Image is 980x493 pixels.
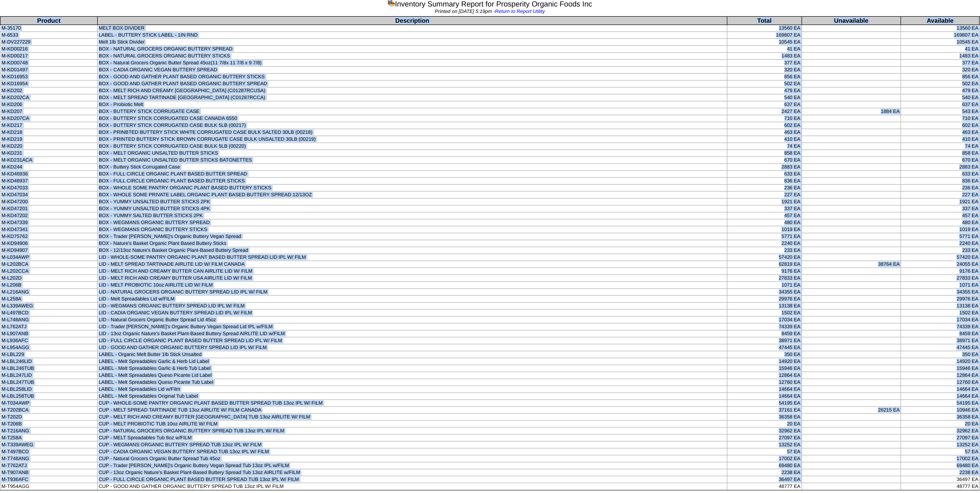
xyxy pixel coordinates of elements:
td: M-KD244 [0,164,98,171]
td: 602 EA [901,122,980,129]
td: 38764 EA [802,261,901,268]
td: M-KD47034 [0,192,98,199]
td: M-KD16953 [0,74,98,81]
td: M-KD47200 [0,199,98,206]
td: M-L339AWEG [0,303,98,310]
td: 38971 EA [728,337,802,344]
td: 48777 EA [901,483,980,490]
td: 13252 EA [728,442,802,449]
td: 858 EA [728,150,802,157]
td: BOX - YUMMY UNSALTED BUTTER STICKS 2PK [97,199,727,206]
td: 227 EA [901,192,980,199]
td: M-35170 [0,25,98,32]
td: 463 EA [728,129,802,136]
td: 410 EA [901,136,980,143]
td: 13138 EA [728,303,802,310]
th: Unavailable [802,17,901,25]
td: BOX - NATURAL GROCERS ORGANIC BUTTERY SPREAD [97,46,727,53]
td: M-L497BCD [0,310,98,317]
td: LID - MELT PROBIOTIC 10oz AIRLITE LID W/ FILM [97,282,727,289]
td: M-KD218 [0,129,98,136]
td: 1502 EA [901,310,980,317]
td: M-DV227229 [0,39,98,46]
td: LID - WEGMANS ORGANIC BUTTERY SPREAD LID IPL W/ FILM [97,303,727,310]
td: 337 EA [728,206,802,212]
td: 1483 EA [728,53,802,60]
td: M-L034AWP [0,254,98,261]
td: 169807 EA [728,32,802,39]
td: 233 EA [728,247,802,254]
td: M-T202BCA [0,407,98,414]
td: 69480 EA [728,462,802,469]
td: 41 EA [728,46,802,53]
td: 463 EA [901,129,980,136]
td: M-KD94906 [0,240,98,247]
td: 12864 EA [728,372,802,379]
td: M-L954AGG [0,344,98,351]
td: 457 EA [728,212,802,219]
td: M-KD47339 [0,219,98,226]
th: Description [97,17,727,25]
td: 13560 EA [901,25,980,32]
td: 637 EA [901,101,980,108]
th: Total [728,17,802,25]
td: MELT BOX DIVIDER [97,25,727,32]
td: 236 EA [728,185,802,192]
td: 169807 EA [901,32,980,39]
td: 633 EA [728,171,802,178]
td: CUP - Trader [PERSON_NAME]'s Organic Buttery Vegan Spread Tub 13oz IPL w/FILM [97,462,727,469]
td: 1071 EA [728,282,802,289]
td: M-KD46937 [0,178,98,185]
td: 1921 EA [901,199,980,206]
td: M-T206B [0,421,98,428]
td: LID - WHOLE-SOME PANTRY ORGANIC PLANT BASED BUTTER SPREAD LID IPL W/ FILM [97,254,727,261]
td: BOX - FULL CIRCLE ORGANIC PLANT BASED BUTTER STICKS [97,178,727,185]
td: BOX - Probiotic Melt [97,101,727,108]
td: CUP - FULL CIRCLE ORGANIC PLANT BASED BUTTER SPREAD TUB 13oz IPL W/ FILM [97,476,727,483]
td: 14664 EA [901,386,980,393]
td: 8459 EA [728,331,802,337]
td: 74 EA [728,143,802,150]
td: M-KD231ACA [0,157,98,164]
td: LABEL - Organic Melt Butter 1lb Stick Unsalted [97,351,727,358]
td: CUP - MELT SPREAD TARTINADE TUB 13oz AIRLITE W/ FILM CANADA [97,407,727,414]
td: LABEL - Melt Spreadables Queso Picante Lid Label [97,372,727,379]
td: 34355 EA [901,289,980,296]
td: M-KD01497 [0,67,98,74]
th: Product [0,17,98,25]
td: BOX - GOOD AND GATHER PLANT BASED ORGANIC BUTTERY SPREAD [97,81,727,87]
td: M-T936AFC [0,476,98,483]
td: 1019 EA [728,226,802,233]
td: 74 EA [901,143,980,150]
th: Available [901,17,980,25]
td: M-T762ATJ [0,462,98,469]
td: LABEL - Melt Spreadables Queso Picante Tub Label [97,379,727,386]
td: CUP - 13oz Organic Nature's Basket Plant-Based Buttery Spread Tub 13oz AIRLITE w/FILM [97,469,727,476]
td: 13252 EA [901,442,980,449]
td: LID - NATURAL GROCERS ORGANIC BUTTERY SPREAD LID IPL W/ FILM [97,289,727,296]
td: BOX - BUTTERY STICK CORRUGATE CASE [97,108,727,115]
td: BOX - BUTTERY STICK CORRUGATED CASE CANADA 6550 [97,115,727,122]
td: CUP - CADIA ORGANIC VEGAN BUTTERY SPREAD TUB 13oz IPL W/ FILM [97,449,727,456]
td: 457 EA [901,212,980,219]
td: 710 EA [728,115,802,122]
td: CUP - WEGMANS ORGANIC BUTTERY SPREAD TUB 13oz IPL W/ FILM [97,442,727,449]
td: 27097 EA [901,435,980,442]
td: M-LBL258TUB [0,393,98,400]
td: LID - MELT RICH AND CREAMY BUTTER CAN AIRLITE LID W/ FILM [97,268,727,275]
td: 2883 EA [901,164,980,171]
td: M-KD217 [0,122,98,129]
td: 17002 EA [728,456,802,462]
td: 32962 EA [728,428,802,435]
td: BOX - Trader [PERSON_NAME]'s Organic Buttery Vegan Spread [97,233,727,240]
td: M-KD207CA [0,115,98,122]
td: 47445 EA [901,344,980,351]
td: M-L762ATJ [0,324,98,331]
td: CUP - MELT Spreadables Tub 8oz w/FILM [97,435,727,442]
td: M-LBL258LID [0,386,98,393]
td: 29976 EA [728,296,802,303]
td: 57420 EA [901,254,980,261]
td: CUP - GOOD AND GATHER ORGANIC BUTTERY SPREAD TUB 13oz IPL W/ FILM [97,483,727,490]
td: M-KD46936 [0,171,98,178]
td: 670 EA [728,157,802,164]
